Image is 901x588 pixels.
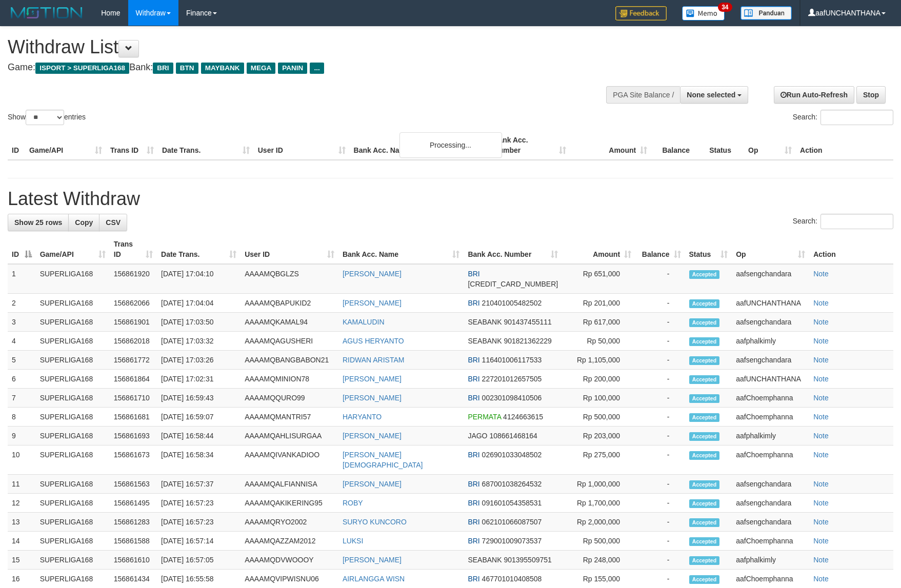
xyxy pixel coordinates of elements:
span: MEGA [247,63,276,74]
td: aafUNCHANTHANA [732,294,809,313]
span: Copy 091601054358531 to clipboard [482,499,542,507]
td: SUPERLIGA168 [36,532,110,551]
td: 14 [8,532,36,551]
th: ID: activate to sort column descending [8,235,36,264]
span: Accepted [689,451,720,460]
span: Copy 062101066087507 to clipboard [482,518,542,526]
span: Copy 687001038264532 to clipboard [482,480,542,488]
td: - [635,475,685,494]
th: Trans ID: activate to sort column ascending [110,235,157,264]
span: Accepted [689,556,720,565]
td: Rp 275,000 [562,445,635,475]
a: Note [813,337,829,345]
span: SEABANK [468,337,502,345]
img: MOTION_logo.png [8,5,86,21]
td: 156862018 [110,332,157,351]
span: Copy [75,218,93,227]
td: AAAAMQAZZAM2012 [241,532,338,551]
td: 156861920 [110,264,157,294]
td: Rp 201,000 [562,294,635,313]
a: Note [813,394,829,402]
td: 3 [8,313,36,332]
a: [PERSON_NAME] [343,375,402,383]
td: 156861283 [110,513,157,532]
td: 156861563 [110,475,157,494]
a: [PERSON_NAME][DEMOGRAPHIC_DATA] [343,451,423,469]
span: Accepted [689,375,720,384]
button: None selected [680,86,748,104]
a: Note [813,556,829,564]
span: Accepted [689,537,720,546]
td: aafChoemphanna [732,445,809,475]
td: 156861693 [110,427,157,445]
td: 10 [8,445,36,475]
span: Copy 210401005482502 to clipboard [482,299,542,307]
span: Copy 901395509751 to clipboard [504,556,551,564]
span: MAYBANK [201,63,244,74]
span: BTN [176,63,198,74]
td: SUPERLIGA168 [36,494,110,513]
span: Accepted [689,337,720,346]
td: AAAAMQBGLZS [241,264,338,294]
td: - [635,264,685,294]
td: [DATE] 17:03:26 [157,351,241,370]
th: User ID [254,131,350,160]
td: - [635,513,685,532]
td: Rp 100,000 [562,389,635,408]
span: Copy 111101022224507 to clipboard [468,280,558,288]
td: Rp 1,000,000 [562,475,635,494]
a: HARYANTO [343,413,382,421]
td: Rp 500,000 [562,532,635,551]
td: AAAAMQRYO2002 [241,513,338,532]
td: Rp 2,000,000 [562,513,635,532]
td: [DATE] 16:59:07 [157,408,241,427]
td: 6 [8,370,36,389]
td: - [635,332,685,351]
td: aafsengchandara [732,264,809,294]
th: Bank Acc. Name [350,131,490,160]
span: Accepted [689,432,720,441]
span: None selected [687,91,735,99]
td: SUPERLIGA168 [36,294,110,313]
td: - [635,351,685,370]
th: Bank Acc. Number [489,131,570,160]
a: Note [813,537,829,545]
td: - [635,494,685,513]
a: Note [813,451,829,459]
td: Rp 651,000 [562,264,635,294]
td: - [635,445,685,475]
span: Copy 227201012657505 to clipboard [482,375,542,383]
td: 156861864 [110,370,157,389]
span: Copy 901821362229 to clipboard [504,337,551,345]
div: PGA Site Balance / [606,86,680,104]
span: CSV [106,218,121,227]
td: 4 [8,332,36,351]
td: aafsengchandara [732,513,809,532]
span: BRI [468,394,479,402]
td: 13 [8,513,36,532]
td: SUPERLIGA168 [36,551,110,570]
td: Rp 617,000 [562,313,635,332]
span: BRI [468,575,479,583]
a: Note [813,575,829,583]
img: Feedback.jpg [615,6,667,21]
h4: Game: Bank: [8,63,590,73]
span: Copy 108661468164 to clipboard [489,432,537,440]
a: Show 25 rows [8,214,69,231]
span: Accepted [689,356,720,365]
td: Rp 200,000 [562,370,635,389]
a: [PERSON_NAME] [343,394,402,402]
span: Accepted [689,270,720,279]
td: AAAAMQBANGBABON21 [241,351,338,370]
td: SUPERLIGA168 [36,351,110,370]
td: 15 [8,551,36,570]
span: Copy 467701010408508 to clipboard [482,575,542,583]
span: BRI [468,375,479,383]
a: AIRLANGGA WISN [343,575,405,583]
td: SUPERLIGA168 [36,408,110,427]
td: 11 [8,475,36,494]
td: [DATE] 16:59:43 [157,389,241,408]
td: Rp 248,000 [562,551,635,570]
th: User ID: activate to sort column ascending [241,235,338,264]
span: SEABANK [468,556,502,564]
